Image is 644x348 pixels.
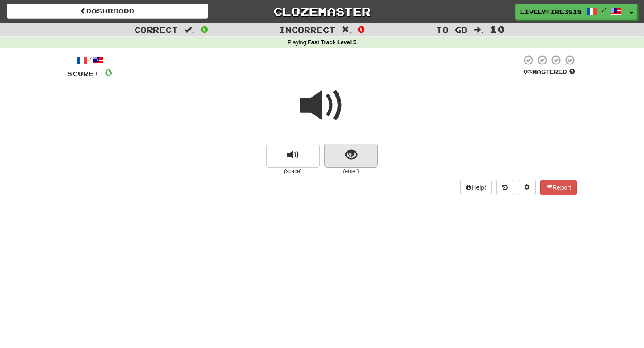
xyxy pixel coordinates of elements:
span: 10 [490,24,505,34]
button: show sentence [324,144,378,168]
a: LivelyFire3818 / [515,4,626,20]
span: 0 % [523,68,532,75]
div: / [67,55,112,66]
div: Mastered [521,68,577,76]
strong: Fast Track Level 5 [308,39,356,46]
span: Score: [67,70,99,77]
span: 0 [200,24,208,34]
span: / [602,7,606,13]
small: (enter) [324,168,378,175]
button: Round history (alt+y) [496,180,513,195]
span: LivelyFire3818 [520,8,582,16]
a: Clozemaster [221,4,423,19]
span: : [184,26,194,34]
span: Correct [134,25,178,34]
a: Dashboard [7,4,208,19]
span: 0 [357,24,365,34]
span: Incorrect [279,25,335,34]
button: Report [540,180,577,195]
button: Help! [460,180,492,195]
span: : [474,26,483,34]
span: 0 [105,67,112,78]
span: : [342,26,352,34]
small: (space) [266,168,320,175]
button: replay audio [266,144,320,168]
span: To go [436,25,467,34]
